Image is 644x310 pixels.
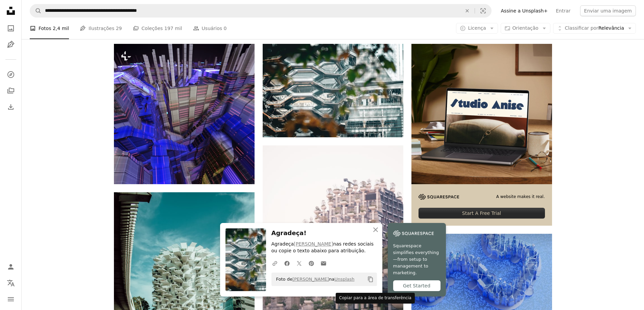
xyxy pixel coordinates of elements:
[565,25,624,32] span: Relevância
[4,38,18,51] a: Ilustrações
[30,4,42,17] button: Pesquise na Unsplash
[393,228,434,238] img: file-1747939142011-51e5cc87e3c9
[224,25,227,32] span: 0
[553,23,636,34] button: Classificar porRelevância
[4,84,18,97] a: Coleções
[336,293,415,304] div: Copiar para a área de transferência
[4,276,18,290] button: Idioma
[271,241,377,254] p: Agradeça nas redes sociais ou copie o texto abaixo para atribuição.
[193,18,227,39] a: Usuários 0
[263,87,403,93] a: A embarcação fica perto de edifícios modernos da cidade.
[411,44,552,226] a: A website makes it real.Start A Free Trial
[164,25,182,32] span: 197 mil
[393,243,440,276] span: Squarespace simplifies everything—from setup to management to marketing.
[334,277,354,282] a: Unsplash
[393,280,440,291] div: Get Started
[411,44,552,184] img: file-1705123271268-c3eaf6a79b21image
[294,241,333,247] a: [PERSON_NAME]
[116,25,122,32] span: 29
[4,4,18,19] a: Início — Unsplash
[512,25,539,31] span: Orientação
[305,256,317,270] a: Compartilhar no Pinterest
[133,18,182,39] a: Coleções 197 mil
[292,277,329,282] a: [PERSON_NAME]
[456,23,498,34] button: Licença
[365,274,376,285] button: Copiar para a área de transferência
[475,4,491,17] button: Pesquisa visual
[497,5,552,16] a: Assine a Unsplash+
[496,194,545,200] span: A website makes it real.
[501,23,550,34] button: Orientação
[263,44,403,137] img: A embarcação fica perto de edifícios modernos da cidade.
[565,25,598,31] span: Classificar por
[419,208,545,219] div: Start A Free Trial
[4,100,18,114] a: Histórico de downloads
[4,68,18,81] a: Explorar
[468,25,486,31] span: Licença
[552,5,574,16] a: Entrar
[4,260,18,274] a: Entrar / Cadastrar-se
[271,228,377,238] h3: Agradeça!
[4,292,18,306] button: Menu
[114,294,255,301] a: edifício de concreto branco perto do corpo de água durante o dia
[460,4,475,17] button: Limpar
[4,22,18,35] a: Fotos
[411,270,552,276] a: Uma estrutura abstrata contra um mar de azul.
[317,256,330,270] a: Compartilhar por e-mail
[281,256,293,270] a: Compartilhar no Facebook
[30,4,492,18] form: Pesquise conteúdo visual em todo o site
[114,111,255,117] a: uma cidade futurista com muitos edifícios altos
[388,223,446,297] a: Squarespace simplifies everything—from setup to management to marketing.Get Started
[419,194,459,200] img: file-1705255347840-230a6ab5bca9image
[114,44,255,184] img: uma cidade futurista com muitos edifícios altos
[273,274,355,285] span: Foto de na
[580,5,636,16] button: Enviar uma imagem
[80,18,122,39] a: Ilustrações 29
[293,256,305,270] a: Compartilhar no Twitter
